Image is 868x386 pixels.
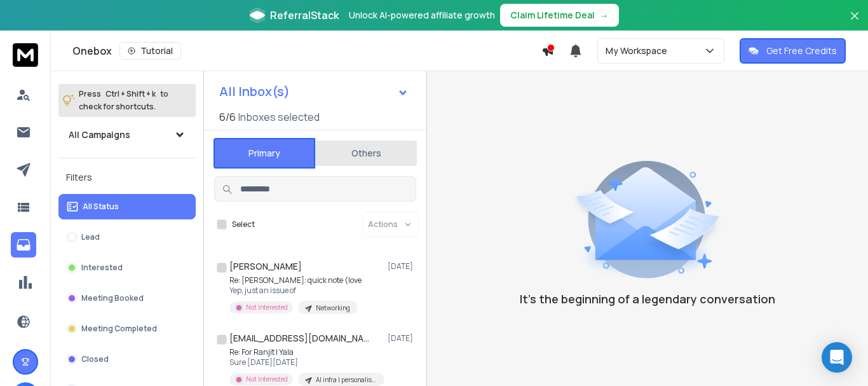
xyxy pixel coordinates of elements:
button: Interested [58,255,196,280]
p: Press to check for shortcuts. [79,88,168,113]
h1: All Campaigns [69,128,130,141]
p: Networking [316,303,350,313]
div: Onebox [72,42,541,60]
p: Not Interested [246,303,288,312]
button: All Inbox(s) [209,79,419,104]
span: → [600,9,609,22]
p: Meeting Booked [81,293,144,303]
p: [DATE] [388,333,416,343]
h1: [PERSON_NAME] [229,260,302,273]
button: Closed [58,347,196,372]
h3: Inboxes selected [238,109,320,125]
button: All Campaigns [58,122,196,148]
span: Ctrl + Shift + k [104,86,158,101]
p: All Status [83,202,119,212]
p: Yep, just an issue of [229,286,362,296]
p: AI infra | personalised [316,375,377,385]
p: Meeting Completed [81,324,157,334]
p: [DATE] [388,261,416,272]
h3: Filters [58,169,196,186]
button: Tutorial [119,42,181,60]
button: Lead [58,224,196,250]
p: Lead [81,232,100,242]
p: Re: For Ranjit | Yala [229,347,382,357]
div: Open Intercom Messenger [822,342,852,373]
p: It’s the beginning of a legendary conversation [520,290,775,308]
label: Select [232,219,255,230]
p: Sure [DATE][DATE] [229,357,382,368]
button: Claim Lifetime Deal→ [500,4,619,27]
button: Get Free Credits [740,38,846,64]
p: My Workspace [606,45,672,57]
span: ReferralStack [270,8,339,23]
p: Interested [81,263,123,273]
span: 6 / 6 [219,109,236,125]
button: All Status [58,194,196,219]
p: Not Interested [246,375,288,384]
h1: [EMAIL_ADDRESS][DOMAIN_NAME] [229,332,369,345]
p: Re: [PERSON_NAME]: quick note (love [229,275,362,286]
button: Meeting Booked [58,286,196,311]
button: Close banner [846,8,863,38]
button: Meeting Completed [58,316,196,341]
button: Others [315,139,417,167]
p: Closed [81,354,109,364]
h1: All Inbox(s) [219,85,290,98]
button: Primary [214,138,315,169]
p: Unlock AI-powered affiliate growth [349,9,495,22]
p: Get Free Credits [766,45,837,57]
